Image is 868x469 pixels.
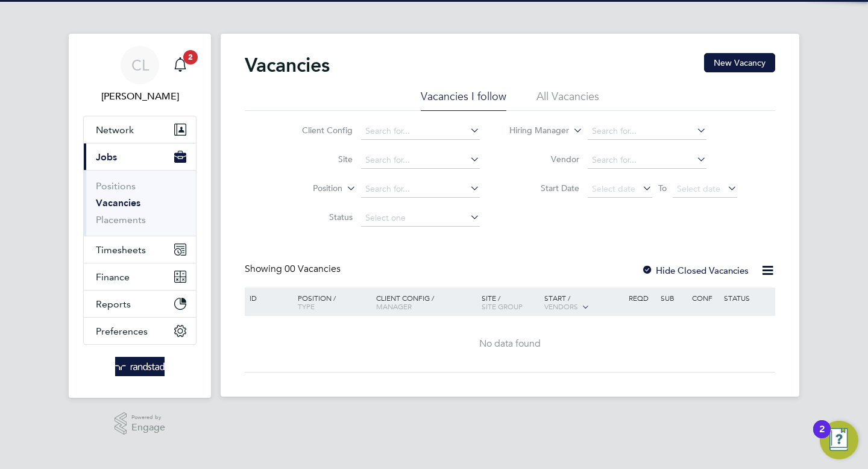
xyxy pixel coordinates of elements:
[84,143,196,170] button: Jobs
[83,46,197,104] a: CL[PERSON_NAME]
[588,152,706,169] input: Search for...
[500,125,569,137] label: Hiring Manager
[479,288,542,316] div: Site /
[283,125,353,136] label: Client Config
[361,181,480,198] input: Search for...
[131,423,165,433] span: Engage
[655,180,670,196] span: To
[658,288,689,308] div: Sub
[84,263,196,290] button: Finance
[544,301,578,311] span: Vendors
[96,197,140,209] a: Vacancies
[361,123,480,140] input: Search for...
[373,288,479,316] div: Client Config /
[283,212,353,222] label: Status
[361,152,480,169] input: Search for...
[298,301,315,311] span: Type
[131,412,165,423] span: Powered by
[183,50,198,65] span: 2
[84,318,196,344] button: Preferences
[84,170,196,236] div: Jobs
[96,180,136,192] a: Positions
[115,412,166,435] a: Powered byEngage
[273,183,342,195] label: Position
[69,34,211,398] nav: Main navigation
[819,429,825,445] div: 2
[376,301,412,311] span: Manager
[361,210,480,227] input: Select one
[84,291,196,317] button: Reports
[510,154,579,165] label: Vendor
[83,357,197,376] a: Go to home page
[689,288,720,308] div: Conf
[115,357,165,376] img: randstad-logo-retina.png
[536,89,599,111] li: All Vacancies
[289,288,373,316] div: Position /
[421,89,506,111] li: Vacancies I follow
[168,46,192,84] a: 2
[541,288,626,318] div: Start /
[510,183,579,194] label: Start Date
[96,298,131,310] span: Reports
[247,338,773,350] div: No data found
[626,288,657,308] div: Reqd
[247,288,289,308] div: ID
[721,288,773,308] div: Status
[83,89,197,104] span: Charlotte Lockeridge
[283,154,353,165] label: Site
[588,123,706,140] input: Search for...
[245,263,343,275] div: Showing
[96,124,134,136] span: Network
[96,326,148,337] span: Preferences
[84,236,196,263] button: Timesheets
[84,116,196,143] button: Network
[704,53,775,72] button: New Vacancy
[96,151,117,163] span: Jobs
[820,421,858,459] button: Open Resource Center, 2 new notifications
[677,183,720,194] span: Select date
[245,53,330,77] h2: Vacancies
[96,244,146,256] span: Timesheets
[96,271,130,283] span: Finance
[285,263,341,275] span: 00 Vacancies
[592,183,635,194] span: Select date
[131,57,149,73] span: CL
[96,214,146,225] a: Placements
[482,301,523,311] span: Site Group
[641,265,749,276] label: Hide Closed Vacancies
